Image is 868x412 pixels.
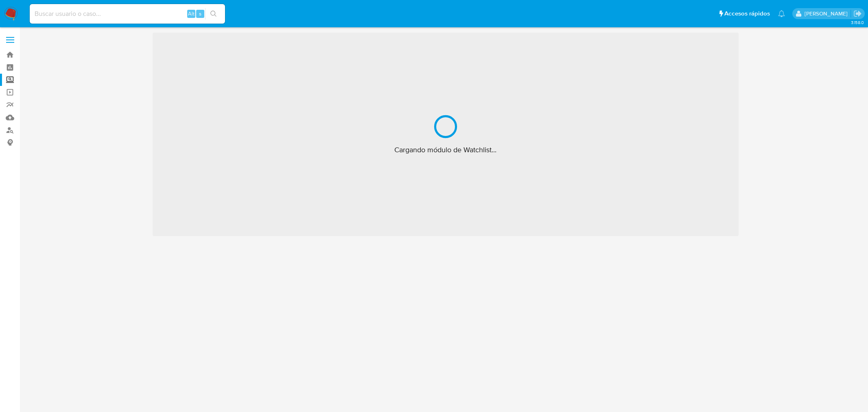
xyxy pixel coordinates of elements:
[805,10,851,18] p: fernanda.escarenogarcia@mercadolibre.com.mx
[205,8,222,20] button: search-icon
[188,10,195,18] span: Alt
[394,145,496,155] span: Cargando módulo de Watchlist...
[778,10,785,17] a: Notificaciones
[853,9,862,18] a: Salir
[30,9,225,19] input: Buscar usuario o caso...
[199,10,201,18] span: s
[724,9,770,18] span: Accesos rápidos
